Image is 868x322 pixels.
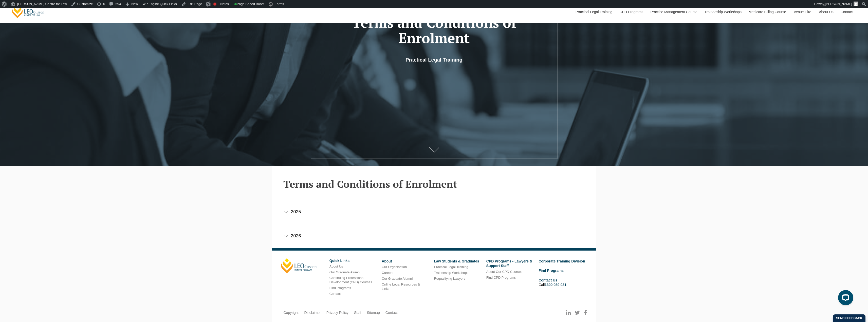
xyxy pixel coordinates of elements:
span: [PERSON_NAME] [825,2,852,6]
a: Find CPD Programs [486,276,516,279]
a: Contact [329,292,341,296]
a: Traineeship Workshops [701,1,745,23]
a: Contact [385,310,398,315]
a: CPD Programs - Lawyers & Support Staff [486,259,532,268]
a: Copyright [284,310,299,315]
a: Practice Management Course [647,1,701,23]
a: Contact [837,1,857,23]
a: Venue Hire [790,1,815,23]
div: 2026 [272,224,596,248]
div: Focus keyphrase not set [213,3,216,6]
a: Contact Us [539,278,557,282]
h2: Terms and Conditions of Enrolment [283,178,585,190]
a: [PERSON_NAME] Centre for Law [11,4,45,18]
a: Practical Legal Training [572,1,616,23]
a: Online Legal Resources & Links [382,282,420,291]
h6: Quick Links [329,259,378,263]
a: Practical Legal Training [405,55,463,65]
a: Staff [354,310,361,315]
iframe: LiveChat chat widget [834,288,855,309]
a: Find Programs [329,286,351,290]
a: About [382,259,392,263]
a: Privacy Policy [326,310,348,315]
a: About Us [815,1,837,23]
a: Traineeship Workshops [434,271,468,275]
a: Our Organisation [382,265,407,269]
a: Disclaimer [304,310,321,315]
a: Medicare Billing Course [745,1,790,23]
a: CPD Programs [616,1,647,23]
a: About Us [329,264,343,268]
a: Our Graduate Alumni [329,270,360,274]
h1: Terms and Conditions of Enrolment [330,15,538,46]
a: Sitemap [367,310,380,315]
a: Our Graduate Alumni [382,277,413,280]
a: [PERSON_NAME] [281,258,317,273]
div: 2025 [272,200,596,224]
a: Law Students & Graduates [434,259,479,263]
li: Call [539,277,587,288]
a: Requalifying Lawyers [434,277,465,280]
a: Continuing Professional Development (CPD) Courses [329,276,372,284]
a: Corporate Training Division [539,259,585,263]
a: 1300 039 031 [545,283,566,287]
a: Practical Legal Training [434,265,468,269]
a: About Our CPD Courses [486,270,522,274]
a: Careers [382,271,393,275]
a: Find Programs [539,269,564,273]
